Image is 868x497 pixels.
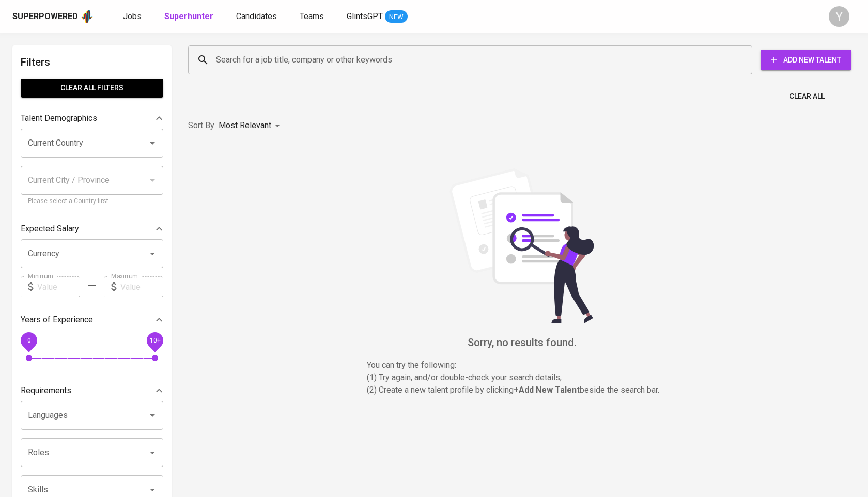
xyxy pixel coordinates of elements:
span: 0 [27,337,30,344]
p: Talent Demographics [21,112,97,125]
span: Candidates [236,11,277,21]
span: Clear All filters [29,82,155,95]
a: Jobs [123,10,144,23]
p: You can try the following : [367,359,677,371]
button: Open [145,483,160,497]
img: file_searching.svg [444,168,599,323]
button: Open [145,408,160,423]
div: Superpowered [12,11,78,23]
a: Candidates [236,10,279,23]
b: + Add New Talent [514,385,580,395]
a: GlintsGPT NEW [347,10,408,23]
button: Open [145,136,160,150]
button: Open [145,445,160,460]
a: Superpoweredapp logo [12,9,94,24]
div: Y [829,6,849,27]
p: Sort By [188,119,214,132]
div: Talent Demographics [21,108,163,129]
p: Most Relevant [219,119,271,132]
div: Years of Experience [21,309,163,330]
a: Teams [300,10,326,23]
p: Expected Salary [21,223,79,235]
span: NEW [385,12,408,22]
a: Superhunter [164,10,215,23]
p: (2) Create a new talent profile by clicking beside the search bar. [367,384,677,396]
button: Clear All [785,87,829,106]
span: Add New Talent [769,54,843,67]
p: Please select a Country first [28,196,156,207]
input: Value [37,276,80,297]
b: Superhunter [164,11,213,21]
span: 10+ [149,337,160,344]
button: Open [145,246,160,261]
div: Expected Salary [21,219,163,239]
div: Most Relevant [219,116,284,135]
p: Years of Experience [21,314,93,326]
p: (1) Try again, and/or double-check your search details, [367,371,677,384]
span: Jobs [123,11,142,21]
div: Requirements [21,380,163,401]
span: GlintsGPT [347,11,383,21]
span: Teams [300,11,324,21]
button: Add New Talent [761,50,851,70]
span: Clear All [789,90,825,103]
p: Requirements [21,384,71,397]
h6: Sorry, no results found. [188,334,856,351]
button: Clear All filters [21,79,163,98]
h6: Filters [21,54,163,70]
input: Value [120,276,163,297]
img: app logo [80,9,94,24]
